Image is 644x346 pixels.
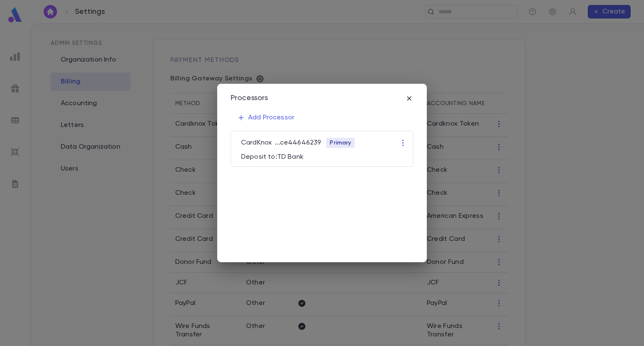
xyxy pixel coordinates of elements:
button: Add Processor [231,110,301,126]
p: CardKnox [241,139,272,147]
div: Processors [231,94,268,103]
span: Primary [326,139,354,146]
p: Add Processor [237,114,294,122]
div: Deposit to: TD Bank [238,150,410,161]
p: ... ce44646239 [275,139,321,147]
